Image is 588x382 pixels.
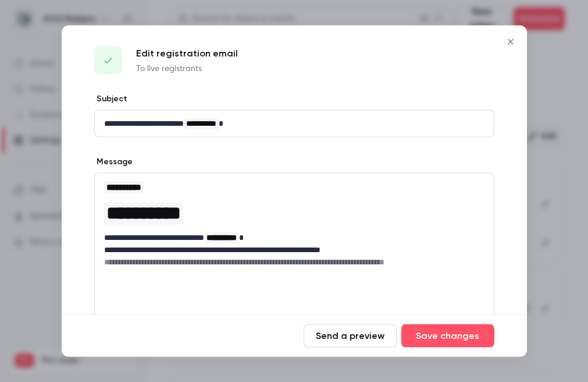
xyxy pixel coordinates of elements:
label: Subject [94,93,127,105]
div: editor [95,174,494,275]
button: Save changes [401,324,494,348]
button: Close [499,30,522,54]
label: Message [94,156,133,168]
p: Edit registration email [136,47,238,61]
p: To live registrants [136,63,238,75]
div: editor [95,111,494,137]
button: Send a preview [304,324,397,348]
